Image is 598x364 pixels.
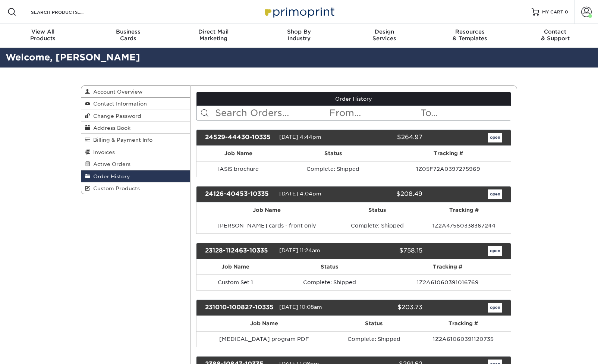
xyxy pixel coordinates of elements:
[417,203,511,218] th: Tracking #
[171,24,256,48] a: Direct MailMarketing
[199,133,279,142] div: 24529-44430-10335
[513,28,598,35] span: Contact
[171,28,256,42] div: Marketing
[348,189,428,199] div: $208.49
[342,28,427,35] span: Design
[81,158,190,170] a: Active Orders
[279,134,321,140] span: [DATE] 4:44pm
[348,303,428,313] div: $203.73
[427,28,513,42] div: & Templates
[199,189,279,199] div: 24126-40453-10335
[196,218,337,233] td: [PERSON_NAME] cards - front only
[81,182,190,194] a: Custom Products
[416,331,511,347] td: 1Z2A61060391120735
[256,28,342,35] span: Shop By
[81,98,190,110] a: Contact Information
[513,28,598,42] div: & Support
[81,86,190,98] a: Account Overview
[427,28,513,35] span: Resources
[332,331,416,347] td: Complete: Shipped
[90,89,142,95] span: Account Overview
[279,191,321,197] span: [DATE] 4:04pm
[342,24,427,48] a: DesignServices
[488,303,502,313] a: open
[90,185,140,191] span: Custom Products
[488,133,502,142] a: open
[488,189,502,199] a: open
[542,9,563,15] span: MY CART
[488,246,502,256] a: open
[274,274,384,290] td: Complete: Shipped
[513,24,598,48] a: Contact& Support
[386,161,511,177] td: 1Z05F72A0397275969
[416,316,511,331] th: Tracking #
[280,161,386,177] td: Complete: Shipped
[196,203,337,218] th: Job Name
[81,146,190,158] a: Invoices
[90,161,130,167] span: Active Orders
[256,24,342,48] a: Shop ByIndustry
[199,303,279,313] div: 231010-100827-10335
[85,24,171,48] a: BusinessCards
[280,146,386,161] th: Status
[420,106,511,120] input: To...
[262,4,336,20] img: Primoprint
[196,92,511,106] a: Order History
[214,106,329,120] input: Search Orders...
[81,170,190,182] a: Order History
[384,259,511,274] th: Tracking #
[427,24,513,48] a: Resources& Templates
[384,274,511,290] td: 1Z2A61060391016769
[337,218,417,233] td: Complete: Shipped
[565,9,568,15] span: 0
[386,146,511,161] th: Tracking #
[199,246,279,256] div: 23128-112463-10335
[417,218,511,233] td: 1Z2A47560338367244
[90,149,115,155] span: Invoices
[274,259,384,274] th: Status
[85,28,171,35] span: Business
[196,274,275,290] td: Custom Set 1
[196,259,275,274] th: Job Name
[81,110,190,122] a: Change Password
[171,28,256,35] span: Direct Mail
[196,146,280,161] th: Job Name
[196,161,280,177] td: IASIS brochure
[90,101,147,107] span: Contact Information
[90,125,130,131] span: Address Book
[328,106,419,120] input: From...
[196,316,332,331] th: Job Name
[279,247,320,253] span: [DATE] 11:24am
[332,316,416,331] th: Status
[342,28,427,42] div: Services
[348,133,428,142] div: $264.97
[90,137,152,143] span: Billing & Payment Info
[337,203,417,218] th: Status
[81,134,190,146] a: Billing & Payment Info
[256,28,342,42] div: Industry
[30,7,103,16] input: SEARCH PRODUCTS.....
[348,246,428,256] div: $758.15
[196,331,332,347] td: [MEDICAL_DATA] program PDF
[279,304,322,310] span: [DATE] 10:08am
[85,28,171,42] div: Cards
[90,113,141,119] span: Change Password
[81,122,190,134] a: Address Book
[90,173,130,179] span: Order History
